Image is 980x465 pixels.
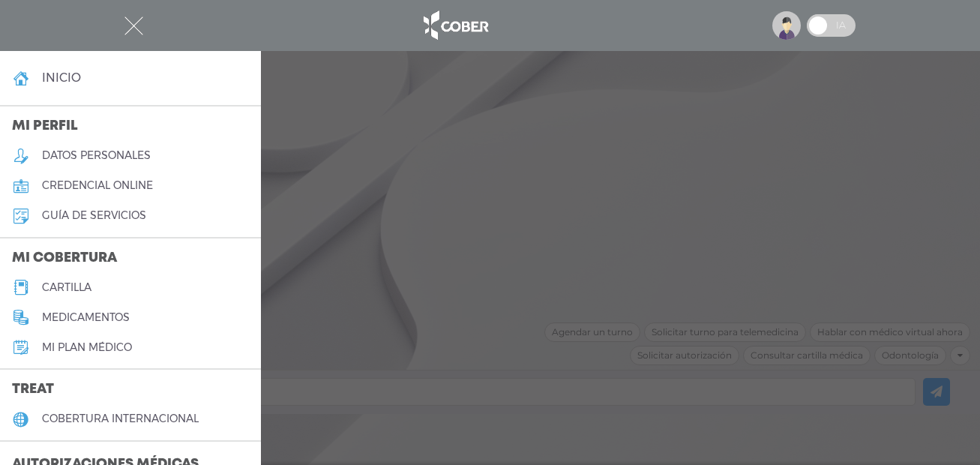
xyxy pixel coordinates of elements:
h5: cartilla [42,281,91,294]
h5: datos personales [42,149,151,162]
img: Cober_menu-close-white.svg [124,16,143,35]
h5: credencial online [42,179,153,192]
img: profile-placeholder.svg [772,11,801,40]
h5: cobertura internacional [42,412,199,425]
h5: guía de servicios [42,209,146,222]
img: logo_cober_home-white.png [415,7,494,43]
h5: medicamentos [42,311,130,324]
h4: inicio [42,70,81,85]
h5: Mi plan médico [42,341,132,354]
